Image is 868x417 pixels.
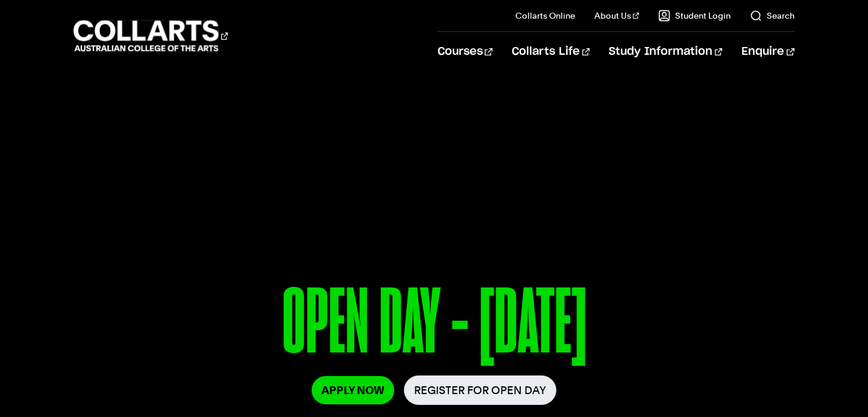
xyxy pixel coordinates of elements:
a: About Us [594,10,639,22]
p: OPEN DAY - [DATE] [74,276,794,375]
a: Enquire [741,32,794,72]
a: Courses [438,32,492,72]
a: Study Information [609,32,722,72]
a: Collarts Life [512,32,590,72]
a: Student Login [658,10,731,22]
a: Collarts Online [515,10,575,22]
a: Register for Open Day [404,375,556,405]
a: Apply Now [312,376,394,404]
a: Search [750,10,794,22]
div: Go to homepage [74,19,228,53]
